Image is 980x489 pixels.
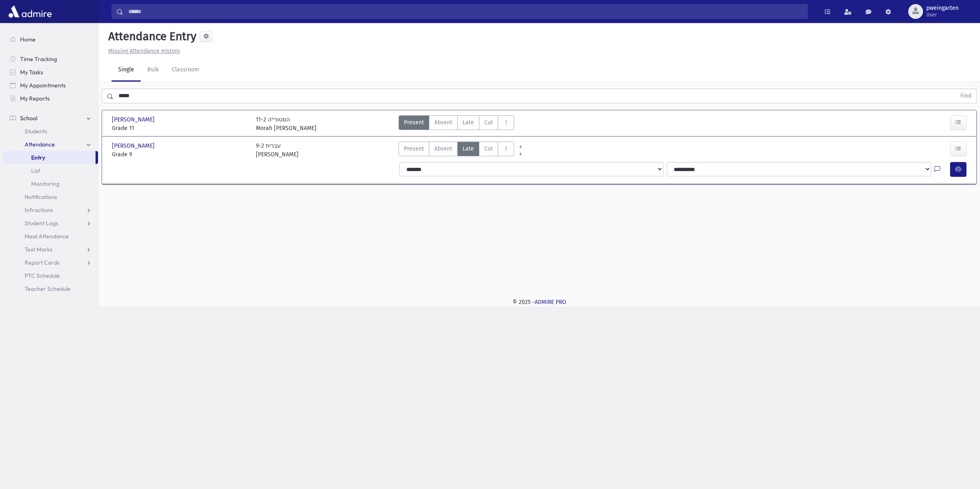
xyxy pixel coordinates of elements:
[3,282,98,295] a: Teacher Schedule
[3,92,98,105] a: My Reports
[112,150,248,159] span: Grade 9
[404,144,424,153] span: Present
[3,256,98,269] a: Report Cards
[3,53,98,66] a: Time Tracking
[112,298,967,306] div: © 2025 -
[25,206,53,214] span: Infractions
[256,142,299,159] div: 9-2 עברית [PERSON_NAME]
[926,11,959,18] span: User
[25,219,58,227] span: Student Logs
[3,138,98,151] a: Attendance
[3,230,98,243] a: Meal Attendance
[25,285,71,292] span: Teacher Schedule
[25,272,60,279] span: PTC Schedule
[3,112,98,125] a: School
[404,118,424,127] span: Present
[20,36,36,43] span: Home
[31,154,45,161] span: Entry
[25,128,47,135] span: Students
[25,246,52,253] span: Test Marks
[108,48,180,55] u: Missing Attendance History
[123,4,807,19] input: Search
[926,5,959,11] span: pweingarten
[105,48,180,55] a: Missing Attendance History
[112,59,141,82] a: Single
[25,233,69,240] span: Meal Attendance
[31,180,59,187] span: Monitoring
[256,115,317,133] div: 11-2 הסטורי'ה Morah [PERSON_NAME]
[3,164,98,177] a: List
[112,142,156,150] span: [PERSON_NAME]
[3,269,98,282] a: PTC Schedule
[20,114,37,122] span: School
[484,118,493,127] span: Cut
[434,144,452,153] span: Absent
[31,167,40,174] span: List
[165,59,206,82] a: Classroom
[3,203,98,217] a: Infractions
[3,66,98,79] a: My Tasks
[484,144,493,153] span: Cut
[399,115,514,133] div: AttTypes
[399,142,514,159] div: AttTypes
[3,177,98,190] a: Monitoring
[3,151,96,164] a: Entry
[3,33,98,46] a: Home
[7,3,54,20] img: AdmirePro
[3,125,98,138] a: Students
[535,299,566,306] a: ADMIRE PRO
[3,243,98,256] a: Test Marks
[463,118,474,127] span: Late
[20,55,57,63] span: Time Tracking
[3,217,98,230] a: Student Logs
[3,79,98,92] a: My Appointments
[955,89,976,103] button: Find
[463,144,474,153] span: Late
[141,59,165,82] a: Bulk
[25,193,57,201] span: Notifications
[112,124,248,133] span: Grade 11
[25,259,59,266] span: Report Cards
[20,82,66,89] span: My Appointments
[20,69,43,76] span: My Tasks
[112,115,156,124] span: [PERSON_NAME]
[105,30,196,43] h5: Attendance Entry
[434,118,452,127] span: Absent
[20,95,50,102] span: My Reports
[25,141,55,148] span: Attendance
[3,190,98,203] a: Notifications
